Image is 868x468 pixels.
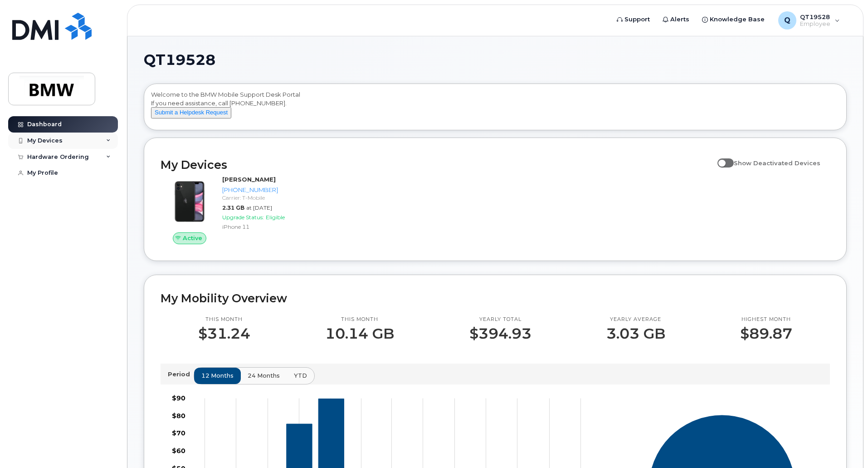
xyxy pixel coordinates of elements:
[734,159,820,167] span: Show Deactivated Devices
[183,234,202,242] span: Active
[740,325,792,342] p: $89.87
[172,394,185,402] tspan: $90
[172,429,185,437] tspan: $70
[198,316,250,323] p: This month
[740,316,792,323] p: Highest month
[469,316,532,323] p: Yearly total
[172,447,185,455] tspan: $60
[222,214,264,221] span: Upgrade Status:
[172,411,185,419] tspan: $80
[168,180,211,223] img: iPhone_11.jpg
[325,316,394,323] p: This month
[198,325,250,342] p: $31.24
[222,194,316,202] div: Carrier: T-Mobile
[222,204,244,211] span: 2.31 GB
[469,325,532,342] p: $394.93
[222,223,316,231] div: iPhone 11
[222,176,276,183] strong: [PERSON_NAME]
[294,371,307,380] span: YTD
[151,107,231,118] button: Submit a Helpdesk Request
[161,291,830,305] h2: My Mobility Overview
[222,186,316,194] div: [PHONE_NUMBER]
[144,53,215,67] span: QT19528
[161,158,713,172] h2: My Devices
[717,154,725,162] input: Show Deactivated Devices
[248,371,280,380] span: 24 months
[151,90,839,127] div: Welcome to the BMW Mobile Support Desk Portal If you need assistance, call [PHONE_NUMBER].
[161,175,320,244] a: Active[PERSON_NAME][PHONE_NUMBER]Carrier: T-Mobile2.31 GBat [DATE]Upgrade Status:EligibleiPhone 11
[325,325,394,342] p: 10.14 GB
[168,370,194,379] p: Period
[246,204,272,211] span: at [DATE]
[829,429,861,461] iframe: Messenger Launcher
[151,108,231,116] a: Submit a Helpdesk Request
[606,325,665,342] p: 3.03 GB
[266,214,285,221] span: Eligible
[606,316,665,323] p: Yearly average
